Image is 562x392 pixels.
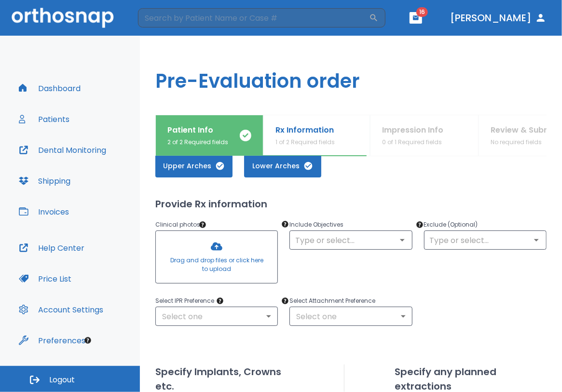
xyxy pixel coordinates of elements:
p: Select Attachment Preference [289,295,412,307]
div: Tooltip anchor [198,220,207,229]
p: 1 of 2 Required fields [275,138,335,147]
button: Shipping [13,169,76,192]
button: Preferences [13,329,91,352]
div: Select one [289,307,412,326]
span: Upper Arches [165,161,223,171]
button: Dental Monitoring [13,138,112,162]
div: Tooltip anchor [83,336,92,345]
img: Orthosnap [12,8,114,27]
button: Account Settings [13,298,109,321]
button: Open [396,233,409,247]
p: Patient Info [167,124,228,136]
p: 2 of 2 Required fields [167,138,228,147]
span: Lower Arches [254,161,312,171]
p: Select IPR Preference [155,295,278,307]
button: Invoices [13,200,75,223]
button: Lower Arches [244,154,321,177]
p: Include Objectives [289,219,412,230]
p: Clinical photos * [155,219,278,230]
div: Tooltip anchor [216,297,224,305]
button: Help Center [13,236,90,259]
div: Tooltip anchor [415,220,424,229]
span: Logout [49,375,75,385]
button: Price List [13,267,77,290]
input: Search by Patient Name or Case # [138,8,369,27]
h1: Pre-Evaluation order [140,36,562,115]
p: Exclude (Optional) [424,219,547,230]
p: Rx Information [275,124,335,136]
span: 16 [416,7,428,17]
button: [PERSON_NAME] [446,9,550,27]
div: Tooltip anchor [281,220,289,229]
button: Open [530,233,543,247]
div: Tooltip anchor [281,297,289,305]
div: Select one [155,307,278,326]
button: Dashboard [13,77,86,100]
h2: Provide Rx information [155,197,547,211]
input: Type or select... [427,233,544,247]
input: Type or select... [292,233,409,247]
button: Upper Arches [155,154,233,177]
button: Patients [13,108,75,131]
